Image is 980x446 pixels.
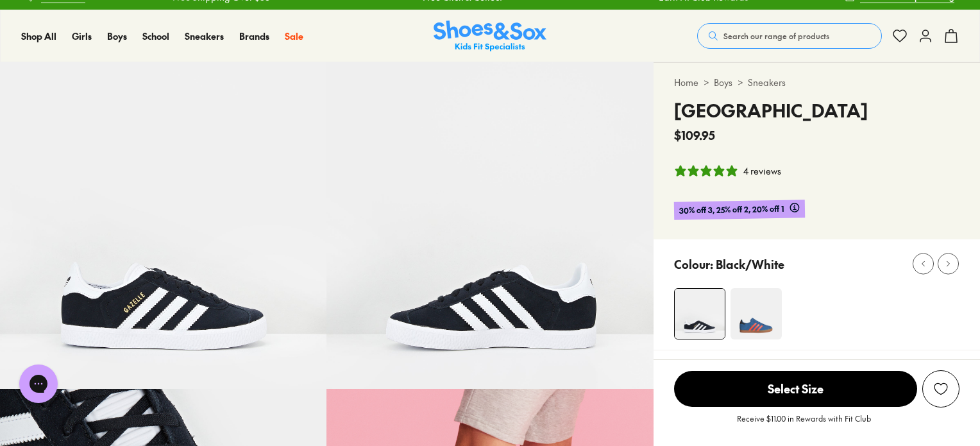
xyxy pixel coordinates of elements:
h4: [GEOGRAPHIC_DATA] [674,97,868,124]
span: Search our range of products [723,30,829,42]
img: SNS_Logo_Responsive.svg [434,21,546,52]
a: Brands [239,30,269,43]
img: 4-524301_1 [731,288,782,339]
div: 4 reviews [743,164,781,178]
button: Select Size [674,370,917,407]
a: Boys [714,76,732,89]
button: 5 stars, 4 ratings [674,164,781,178]
span: Select Size [674,371,917,407]
a: Home [674,76,698,89]
iframe: Gorgias live chat messenger [13,360,64,407]
img: 6-101069_1 [326,62,653,389]
a: Sale [285,30,303,43]
button: Add to Wishlist [922,370,959,407]
a: School [142,30,169,43]
a: Sneakers [185,30,224,43]
p: Receive $11.00 in Rewards with Fit Club [737,413,871,436]
a: Boys [107,30,127,43]
p: Black/White [716,255,784,273]
span: $109.95 [674,126,715,144]
p: Colour: [674,255,713,273]
a: Shoes & Sox [434,21,546,52]
div: > > [674,76,959,89]
a: Shop All [21,30,56,43]
img: 4-101067_1 [675,289,725,339]
button: Search our range of products [697,23,882,49]
span: 30% off 3, 25% off 2, 20% off 1 [679,203,784,218]
a: Girls [72,30,92,43]
a: Sneakers [748,76,786,89]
